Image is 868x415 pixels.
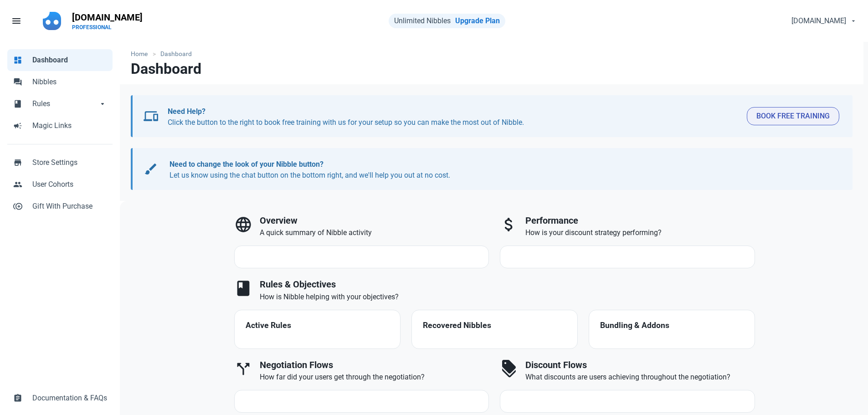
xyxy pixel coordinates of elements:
span: menu [11,15,22,26]
span: dashboard [13,55,22,64]
a: assignmentDocumentation & FAQs [7,387,113,409]
h3: Negotiation Flows [260,360,489,370]
span: User Cohorts [32,179,107,190]
span: call_split [234,360,252,378]
b: Need to change the look of your Nibble button? [169,160,324,169]
h4: Recovered Nibbles [423,321,566,330]
a: [DOMAIN_NAME]PROFESSIONAL [67,7,148,35]
span: campaign [13,120,22,129]
span: attach_money [500,215,518,234]
a: peopleUser Cohorts [7,174,113,195]
span: control_point_duplicate [13,201,22,210]
span: devices [144,109,158,123]
p: How is your discount strategy performing? [525,227,755,238]
a: Upgrade Plan [455,16,500,25]
button: Book Free Training [747,107,839,125]
span: Dashboard [32,55,107,66]
a: dashboardDashboard [7,49,113,71]
span: assignment [13,393,22,402]
span: Store Settings [32,157,107,168]
span: book [234,279,252,297]
span: arrow_drop_down [98,98,107,108]
span: Unlimited Nibbles [394,16,451,25]
p: [DOMAIN_NAME] [72,11,143,24]
p: How is Nibble helping with your objectives? [260,292,755,302]
b: Need Help? [168,107,205,116]
nav: breadcrumbs [120,42,863,61]
p: Let us know using the chat button on the bottom right, and we'll help you out at no cost. [169,159,831,181]
h3: Discount Flows [525,360,755,370]
span: discount [500,360,518,378]
p: How far did your users get through the negotiation? [260,372,489,383]
span: Nibbles [32,77,107,87]
a: bookRulesarrow_drop_down [7,93,113,115]
h3: Rules & Objectives [260,279,755,290]
h3: Performance [525,215,755,226]
span: Book Free Training [756,111,830,122]
button: [DOMAIN_NAME] [784,12,863,30]
p: PROFESSIONAL [72,24,143,31]
span: forum [13,77,22,86]
span: language [234,215,252,234]
span: people [13,179,22,188]
span: brush [144,162,158,176]
span: store [13,157,22,166]
h1: Dashboard [131,61,201,77]
a: Home [131,49,152,59]
a: forumNibbles [7,71,113,93]
p: A quick summary of Nibble activity [260,227,489,238]
span: book [13,98,22,108]
h3: Overview [260,215,489,226]
span: Gift With Purchase [32,201,107,212]
p: Click the button to the right to book free training with us for your setup so you can make the mo... [168,106,740,128]
p: What discounts are users achieving throughout the negotiation? [525,372,755,383]
a: campaignMagic Links [7,115,113,137]
span: Magic Links [32,120,107,131]
span: Documentation & FAQs [32,393,107,404]
a: control_point_duplicateGift With Purchase [7,195,113,217]
span: Rules [32,98,98,109]
h4: Bundling & Addons [600,321,744,330]
a: storeStore Settings [7,152,113,174]
h4: Active Rules [246,321,389,330]
span: [DOMAIN_NAME] [791,15,846,26]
